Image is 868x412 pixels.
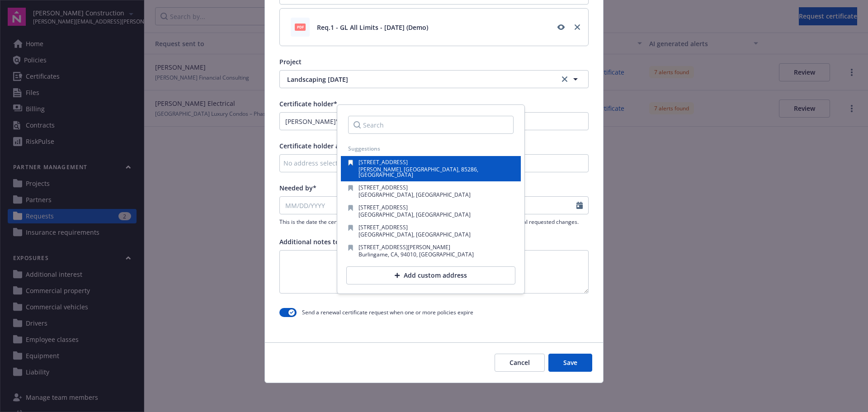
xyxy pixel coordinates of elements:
input: Search [348,116,514,134]
input: MM/DD/YYYY [280,197,576,214]
span: [STREET_ADDRESS] [359,158,408,166]
span: [STREET_ADDRESS][PERSON_NAME] [359,243,450,251]
span: This is the date the certificate request needs to be fulfilled by, including initial request and ... [279,218,589,226]
a: Remove [570,20,585,34]
span: [GEOGRAPHIC_DATA], [GEOGRAPHIC_DATA] [359,231,471,238]
button: [STREET_ADDRESS][PERSON_NAME], [GEOGRAPHIC_DATA], 85286, [GEOGRAPHIC_DATA] [341,156,521,181]
button: [STREET_ADDRESS][GEOGRAPHIC_DATA], [GEOGRAPHIC_DATA] [341,201,521,221]
button: Landscaping [DATE]clear selection [279,70,589,88]
button: [STREET_ADDRESS][PERSON_NAME]Burlingame, CA, 94010, [GEOGRAPHIC_DATA] [341,241,521,261]
button: Cancel [495,354,545,372]
span: pdf [295,24,306,30]
span: [STREET_ADDRESS] [359,204,408,211]
a: View [554,20,568,34]
button: [STREET_ADDRESS][GEOGRAPHIC_DATA], [GEOGRAPHIC_DATA] [341,181,521,201]
a: clear selection [559,74,570,85]
div: Suggestions [348,145,514,152]
span: Needed by* [279,184,316,192]
span: Additional notes to partner [279,237,365,246]
button: [STREET_ADDRESS][GEOGRAPHIC_DATA], [GEOGRAPHIC_DATA] [341,221,521,241]
span: [STREET_ADDRESS] [359,223,408,231]
span: Landscaping [DATE] [287,75,542,84]
span: Send a renewal certificate request when one or more policies expire [302,308,473,316]
button: Add custom address [346,266,515,284]
span: [GEOGRAPHIC_DATA], [GEOGRAPHIC_DATA] [359,211,471,218]
span: [PERSON_NAME], [GEOGRAPHIC_DATA], 85286, [GEOGRAPHIC_DATA] [359,166,478,179]
button: Save [548,354,592,372]
span: Burlingame, CA, 94010, [GEOGRAPHIC_DATA] [359,251,474,258]
span: Req.1 - GL All Limits - Apr28 (Demo) [317,23,428,32]
span: Certificate holder* [279,99,337,108]
svg: Calendar [576,202,583,209]
span: [GEOGRAPHIC_DATA], [GEOGRAPHIC_DATA] [359,191,471,199]
div: No address selected [283,158,576,168]
span: [STREET_ADDRESS] [359,184,408,191]
button: No address selected [279,154,589,172]
span: Project [279,57,302,66]
span: Certificate holder address* [279,142,363,150]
